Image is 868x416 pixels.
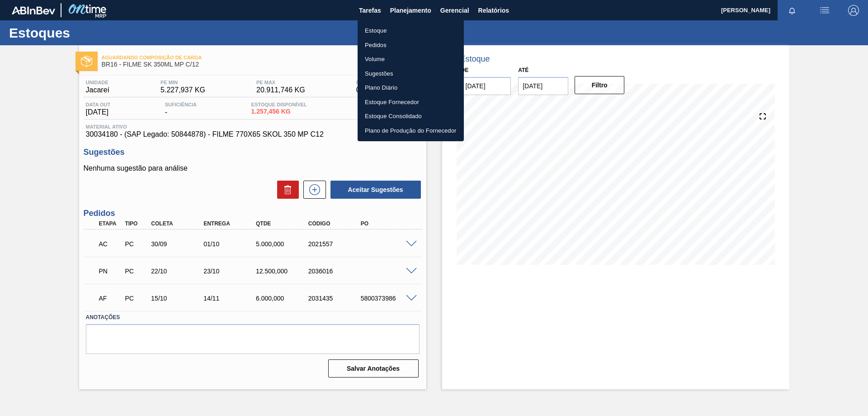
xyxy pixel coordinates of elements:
a: Estoque Consolidado [358,109,464,124]
a: Plano de Produção do Fornecedor [358,124,464,138]
a: Estoque Fornecedor [358,95,464,110]
a: Plano Diário [358,81,464,95]
a: Volume [358,52,464,67]
a: Pedidos [358,38,464,53]
a: Estoque [358,24,464,38]
a: Sugestões [358,67,464,81]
